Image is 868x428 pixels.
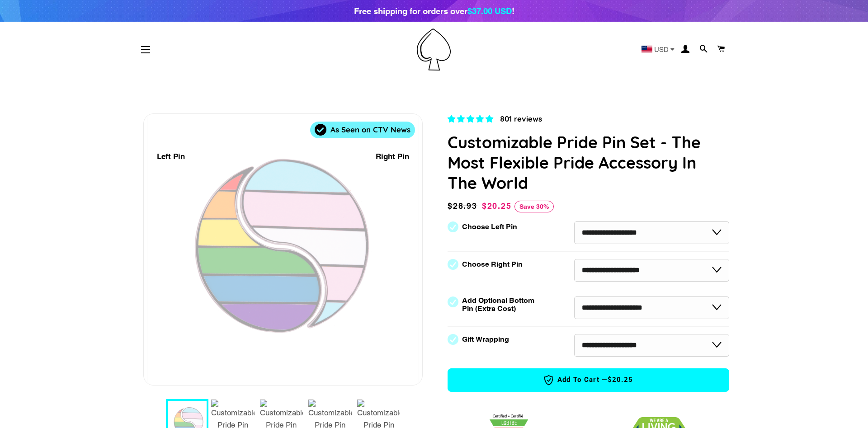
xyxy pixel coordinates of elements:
[462,374,715,386] span: Add to Cart —
[500,114,542,123] span: 801 reviews
[448,132,729,193] h1: Customizable Pride Pin Set - The Most Flexible Pride Accessory In The World
[354,5,514,17] div: Free shipping for orders over !
[462,296,538,313] label: Add Optional Bottom Pin (Extra Cost)
[448,200,480,212] span: $28.93
[448,368,729,392] button: Add to Cart —$20.25
[417,28,451,71] img: Pin-Ace
[654,46,669,53] span: USD
[376,151,409,163] div: Right Pin
[467,6,512,16] span: $37.00 USD
[462,223,517,231] label: Choose Left Pin
[482,201,512,211] span: $20.25
[448,114,495,123] span: 4.83 stars
[144,114,422,385] div: 1 / 9
[514,201,554,212] span: Save 30%
[608,375,633,385] span: $20.25
[462,260,523,268] label: Choose Right Pin
[462,335,509,343] label: Gift Wrapping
